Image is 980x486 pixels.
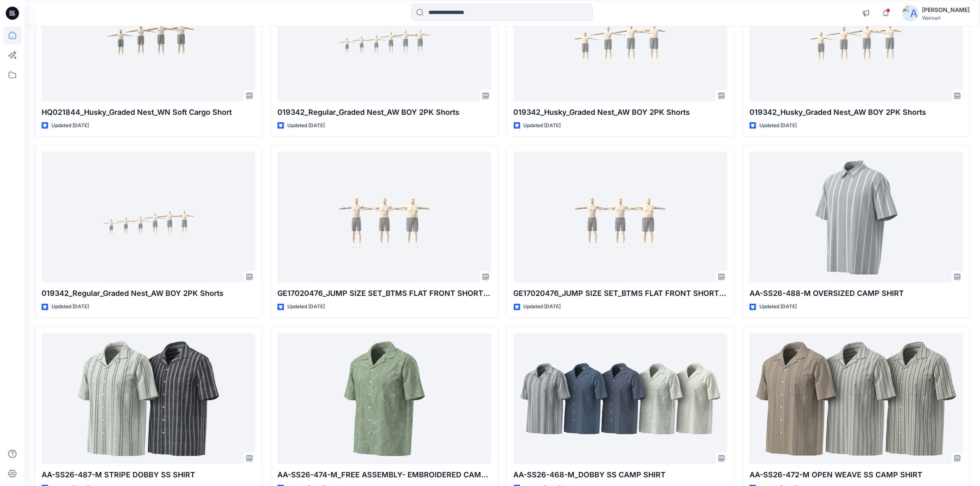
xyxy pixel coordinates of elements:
[42,469,255,481] p: AA-SS26-487-M STRIPE DOBBY SS SHIRT
[524,121,561,130] p: Updated [DATE]
[759,121,797,130] p: Updated [DATE]
[42,152,255,283] a: 019342_Regular_Graded Nest_AW BOY 2PK Shorts
[277,152,491,283] a: GE17020476_JUMP SIZE SET_BTMS FLAT FRONT SHORT 9 INCH
[42,333,255,464] a: AA-SS26-487-M STRIPE DOBBY SS SHIRT
[51,302,89,311] p: Updated [DATE]
[42,288,255,299] p: 019342_Regular_Graded Nest_AW BOY 2PK Shorts
[750,288,963,299] p: AA-SS26-488-M OVERSIZED CAMP SHIRT
[287,302,325,311] p: Updated [DATE]
[514,152,727,283] a: GE17020476_JUMP SIZE SET_BTMS FLAT FRONT SHORT 9 INCH
[51,121,89,130] p: Updated [DATE]
[902,5,919,21] img: avatar
[277,333,491,464] a: AA-SS26-474-M_FREE ASSEMBLY- EMBROIDERED CAMP SHIRT
[514,288,727,299] p: GE17020476_JUMP SIZE SET_BTMS FLAT FRONT SHORT 9 INCH
[277,107,491,118] p: 019342_Regular_Graded Nest_AW BOY 2PK Shorts
[514,469,727,481] p: AA-SS26-468-M_DOBBY SS CAMP SHIRT
[922,5,970,15] div: [PERSON_NAME]
[750,152,963,283] a: AA-SS26-488-M OVERSIZED CAMP SHIRT
[524,302,561,311] p: Updated [DATE]
[750,469,963,481] p: AA-SS26-472-M OPEN WEAVE SS CAMP SHIRT
[922,15,970,21] div: Walmart
[514,333,727,464] a: AA-SS26-468-M_DOBBY SS CAMP SHIRT
[42,107,255,118] p: HQ021844_Husky_Graded Nest_WN Soft Cargo Short
[277,469,491,481] p: AA-SS26-474-M_FREE ASSEMBLY- EMBROIDERED CAMP SHIRT
[277,288,491,299] p: GE17020476_JUMP SIZE SET_BTMS FLAT FRONT SHORT 9 INCH
[750,333,963,464] a: AA-SS26-472-M OPEN WEAVE SS CAMP SHIRT
[750,107,963,118] p: 019342_Husky_Graded Nest_AW BOY 2PK Shorts
[759,302,797,311] p: Updated [DATE]
[514,107,727,118] p: 019342_Husky_Graded Nest_AW BOY 2PK Shorts
[287,121,325,130] p: Updated [DATE]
